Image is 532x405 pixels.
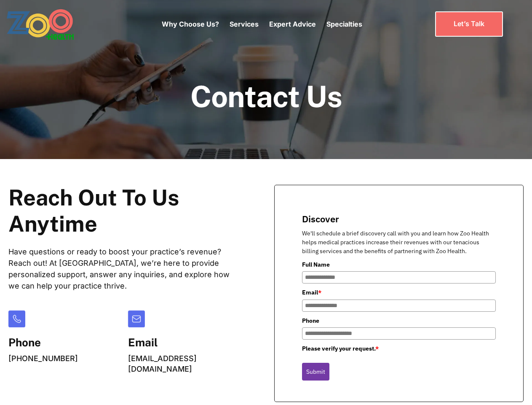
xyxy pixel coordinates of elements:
h5: Phone [8,336,78,349]
label: Please verify your request. [302,344,496,353]
a: Expert Advice [269,20,316,28]
a: Let’s Talk [435,11,503,36]
label: Email [302,288,496,297]
div: Services [230,6,259,42]
label: Phone [302,316,496,325]
h1: Contact Us [190,80,342,113]
h5: Email [128,336,241,349]
a: [EMAIL_ADDRESS][DOMAIN_NAME] [128,354,197,373]
p: We'll schedule a brief discovery call with you and learn how Zoo Health helps medical practices i... [302,229,496,256]
label: Full Name [302,260,496,269]
div: Specialties [326,6,362,42]
p: Services [230,19,259,29]
a: Why Choose Us? [162,20,219,28]
title: Discover [302,213,496,225]
a: home [6,8,97,40]
h2: Reach Out To Us Anytime [8,185,241,238]
a: [PHONE_NUMBER] [8,354,78,363]
a: Specialties [326,20,362,28]
button: Submit [302,363,329,381]
p: Have questions or ready to boost your practice’s revenue? Reach out! At [GEOGRAPHIC_DATA], we’re ... [8,246,241,292]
